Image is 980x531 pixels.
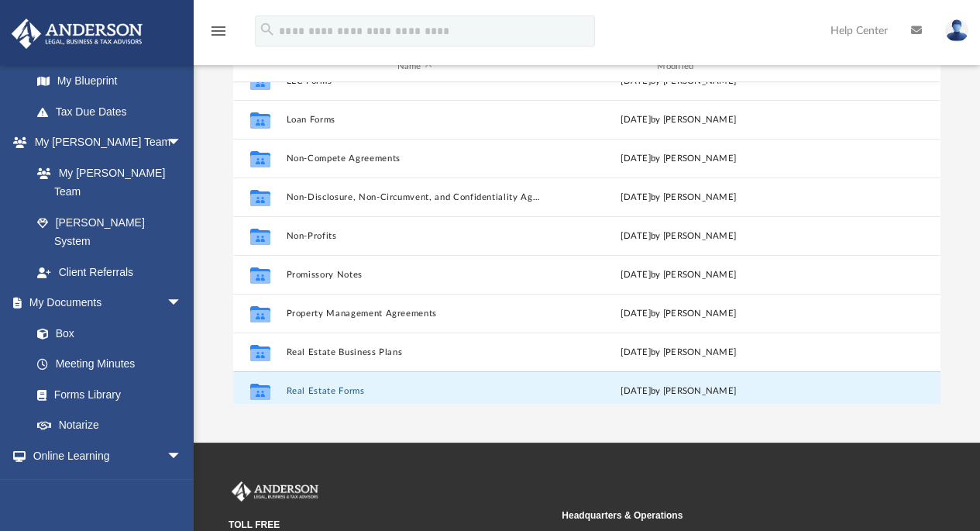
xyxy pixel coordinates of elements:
span: arrow_drop_down [167,440,198,472]
button: Promissory Notes [286,270,543,280]
a: Meeting Minutes [22,349,198,380]
a: menu [209,29,228,40]
button: Property Management Agreements [286,309,543,319]
button: Real Estate Business Plans [286,347,543,357]
button: Real Estate Forms [286,386,543,396]
a: My [PERSON_NAME] Team [22,157,190,207]
a: My Blueprint [22,66,198,97]
div: grid [233,82,940,404]
img: User Pic [945,19,968,42]
a: Tax Due Dates [22,96,205,127]
div: [DATE] by [PERSON_NAME] [550,346,807,360]
img: Anderson Advisors Platinum Portal [7,19,147,49]
a: My Documentsarrow_drop_down [11,288,198,319]
div: id [813,60,922,74]
a: Client Referrals [22,257,198,288]
div: Modified [549,60,806,74]
div: [DATE] by [PERSON_NAME] [550,229,807,243]
div: [DATE] by [PERSON_NAME] [550,268,807,282]
button: Non-Profits [286,231,543,241]
small: Headquarters & Operations [562,509,884,522]
a: Notarize [22,410,198,441]
button: Loan Forms [286,115,543,125]
span: arrow_drop_down [167,288,198,319]
a: My [PERSON_NAME] Teamarrow_drop_down [11,127,198,158]
a: Forms Library [22,379,190,410]
div: Name [285,60,542,74]
a: Box [22,318,190,349]
a: Online Learningarrow_drop_down [11,440,198,471]
div: id [240,60,279,74]
div: [DATE] by [PERSON_NAME] [550,191,807,205]
div: [DATE] by [PERSON_NAME] [550,113,807,127]
i: search [259,21,276,38]
button: Non-Compete Agreements [286,153,543,164]
a: [PERSON_NAME] System [22,207,198,257]
a: Courses [22,471,198,502]
div: [DATE] by [PERSON_NAME] [550,307,807,321]
i: menu [209,22,228,40]
img: Anderson Advisors Platinum Portal [229,481,322,502]
button: Non-Disclosure, Non-Circumvent, and Confidentiality Agreements [286,192,543,202]
span: arrow_drop_down [167,127,198,159]
div: [DATE] by [PERSON_NAME] [550,384,807,398]
div: [DATE] by [PERSON_NAME] [550,152,807,166]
